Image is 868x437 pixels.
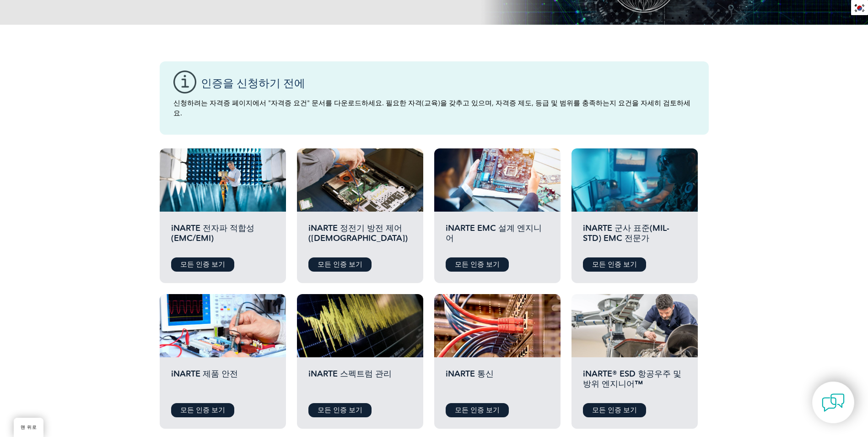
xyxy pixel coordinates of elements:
font: 모든 인증 보기 [592,260,637,268]
font: 모든 인증 보기 [455,406,500,414]
a: 모든 인증 보기 [446,257,509,272]
font: 모든 인증 보기 [318,406,362,414]
font: 모든 인증 보기 [455,260,500,268]
a: 모든 인증 보기 [308,257,372,272]
font: iNARTE 제품 안전 [171,369,238,379]
a: 모든 인증 보기 [583,403,646,417]
font: 신청하려는 자격증 페이지에서 "자격증 요건" 문서를 다운로드하세요. 필요한 자격(교육)을 갖추고 있으며, 자격증 제도, 등급 및 범위를 충족하는지 요건을 자세히 검토하세요. [173,99,690,117]
font: 모든 인증 보기 [180,260,225,268]
img: contact-chat.png [822,391,845,414]
font: iNARTE 전자파 적합성(EMC/EMI) [171,223,254,243]
a: 모든 인증 보기 [308,403,372,417]
a: 맨 위로 [14,418,43,437]
font: 모든 인증 보기 [318,260,362,268]
font: iNARTE® ESD 항공우주 및 방위 엔지니어™ [583,369,681,389]
font: 모든 인증 보기 [180,406,225,414]
font: 모든 인증 보기 [592,406,637,414]
a: 모든 인증 보기 [446,403,509,417]
a: 모든 인증 보기 [171,257,234,272]
font: iNARTE 통신 [446,369,494,379]
font: 인증을 신청하기 전에 [201,76,305,90]
a: 모든 인증 보기 [171,403,234,417]
font: iNARTE 스펙트럼 관리 [308,369,392,379]
font: 맨 위로 [21,425,37,430]
font: iNARTE 정전기 방전 제어([DEMOGRAPHIC_DATA]) [308,223,408,243]
font: iNARTE 군사 표준(MIL-STD) EMC 전문가 [583,223,669,243]
img: ko [854,4,865,12]
font: iNARTE EMC 설계 엔지니어 [446,223,542,243]
a: 모든 인증 보기 [583,257,646,272]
